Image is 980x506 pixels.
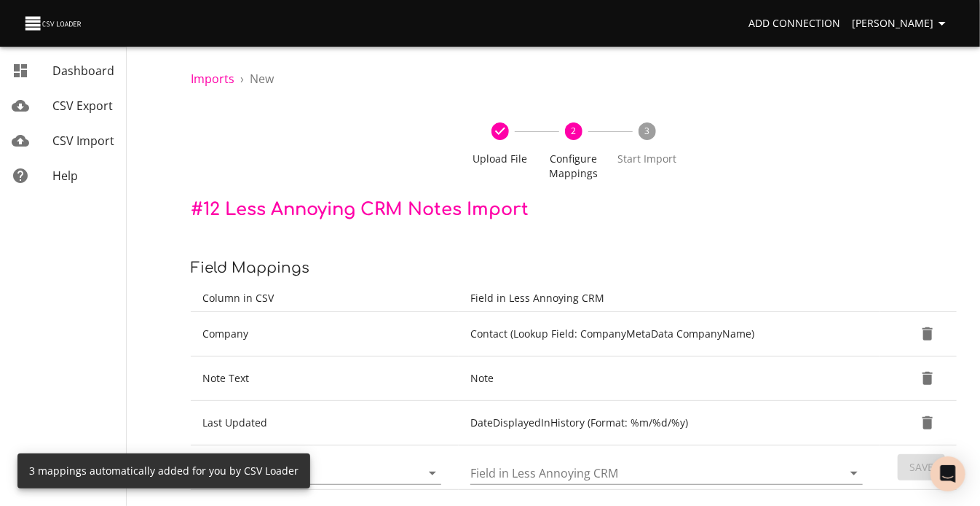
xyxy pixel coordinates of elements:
td: Note Text [191,357,459,401]
td: Note [459,357,880,401]
td: DateDisplayedInHistory (Format: %m/%d/%y) [459,401,880,445]
button: Delete [910,316,945,351]
a: Imports [191,71,234,87]
td: Company [191,312,459,357]
button: Open [422,463,443,483]
span: CSV Export [52,98,113,114]
span: Upload File [470,152,532,166]
th: Column in CSV [191,285,459,312]
button: Delete [910,405,945,440]
div: 3 mappings automatically added for you by CSV Loader [29,458,299,484]
img: CSV Loader [23,13,84,34]
span: CSV Import [52,133,114,149]
span: Start Import [616,152,678,166]
text: 3 [644,125,649,137]
span: Add Connection [748,15,840,33]
a: Add Connection [743,10,846,37]
text: 2 [572,125,577,137]
button: Open [844,463,864,483]
span: Configure Mappings [543,152,605,181]
button: Delete [910,361,945,396]
th: Field in Less Annoying CRM [459,285,880,312]
li: › [240,70,244,87]
td: Contact (Lookup Field: CompanyMetaData CompanyName) [459,312,880,357]
span: # 12 Less Annoying CRM Notes Import [191,200,529,219]
div: Open Intercom Messenger [930,456,965,491]
button: [PERSON_NAME] [846,10,957,37]
td: Last Updated [191,401,459,445]
span: Help [52,168,78,184]
span: Dashboard [52,63,114,79]
span: [PERSON_NAME] [852,15,951,33]
p: New [250,70,274,87]
span: Field Mappings [191,260,309,276]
